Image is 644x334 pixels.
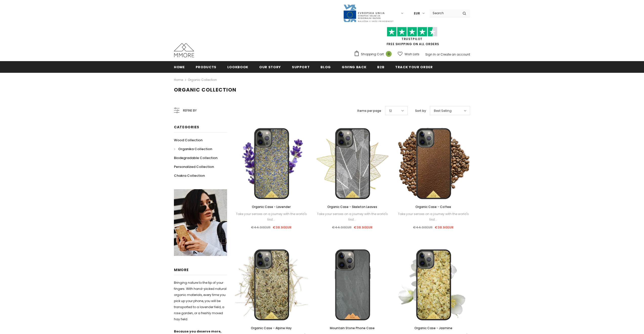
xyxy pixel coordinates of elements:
a: Organic Case - Lavender [235,204,308,210]
span: €44.90EUR [332,225,352,230]
span: Wood Collection [174,138,203,143]
a: Our Story [259,61,281,73]
span: Lookbook [227,65,248,69]
span: €38.90EUR [273,225,292,230]
span: Organic Case - Jasmine [414,326,452,330]
a: Organika Collection [174,145,212,153]
a: Mountain Stone Phone Case [316,325,389,331]
a: Shopping Cart 0 [354,50,394,58]
span: 12 [389,108,392,113]
span: Organic Case - Lavender [252,205,291,209]
span: Track your order [395,65,433,69]
a: Organic Case - Alpine Hay [235,325,308,331]
span: Best Selling [434,108,452,113]
a: Wood Collection [174,136,203,145]
span: Blog [320,65,331,69]
a: Blog [320,61,331,73]
a: Sign In [425,52,436,57]
img: MMORE Cases [174,43,194,57]
span: Wish Lists [405,52,419,57]
a: Lookbook [227,61,248,73]
span: MMORE [174,267,189,272]
span: €38.90EUR [435,225,454,230]
a: support [292,61,310,73]
a: Biodegradable Collection [174,153,217,162]
span: Organic Case - Alpine Hay [251,326,292,330]
span: Products [196,65,216,69]
span: Home [174,65,185,69]
span: Biodegradable Collection [174,155,217,160]
span: FREE SHIPPING ON ALL ORDERS [354,29,470,46]
a: Personalized Collection [174,162,214,171]
span: Our Story [259,65,281,69]
label: Items per page [357,108,381,113]
a: Home [174,61,185,73]
span: €38.90EUR [354,225,373,230]
a: Chakra Collection [174,171,205,180]
span: Categories [174,125,199,130]
a: Giving back [342,61,366,73]
span: Chakra Collection [174,173,205,178]
a: Products [196,61,216,73]
span: €44.90EUR [413,225,433,230]
div: Take your senses on a journey with the world's first... [397,211,470,222]
a: Track your order [395,61,433,73]
span: Organic Case - Skeleton Leaves [327,205,377,209]
a: Organic Case - Jasmine [397,325,470,331]
span: Mountain Stone Phone Case [330,326,375,330]
a: Wish Lists [398,50,419,59]
div: Take your senses on a journey with the world's first... [316,211,389,222]
p: Bringing nature to the tip of your fingers. With hand-picked natural organic materials, every tim... [174,280,227,322]
img: Trust Pilot Stars [387,27,437,37]
a: Home [174,77,183,83]
a: Create an account [440,52,470,57]
span: Shopping Cart [361,52,384,57]
span: support [292,65,310,69]
span: Personalized Collection [174,164,214,169]
a: Javni Razpis [343,11,394,15]
a: Organic Case - Coffee [397,204,470,210]
label: Sort by [415,108,426,113]
span: or [437,52,440,57]
span: €44.90EUR [251,225,271,230]
span: B2B [377,65,384,69]
span: Organic Case - Coffee [415,205,451,209]
span: Refine by [183,108,197,113]
a: Organic Collection [188,78,217,82]
a: Organic Case - Skeleton Leaves [316,204,389,210]
a: Trustpilot [401,37,422,41]
span: Organic Collection [174,86,236,93]
input: Search Site [430,9,459,17]
span: 0 [386,51,392,57]
span: Organika Collection [178,147,212,151]
span: EUR [414,11,420,16]
a: B2B [377,61,384,73]
span: Giving back [342,65,366,69]
div: Take your senses on a journey with the world's first... [235,211,308,222]
img: Javni Razpis [343,4,394,23]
